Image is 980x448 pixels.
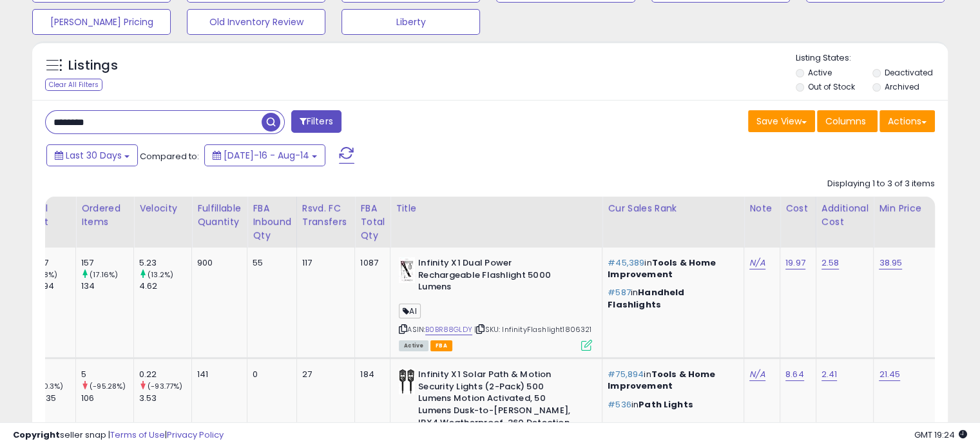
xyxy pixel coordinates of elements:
[785,368,804,381] a: 8.64
[302,202,350,229] div: Rsvd. FC Transfers
[608,257,716,280] span: Tools & Home Improvement
[197,369,237,380] div: 141
[608,398,631,411] span: #536
[608,369,734,392] p: in
[139,369,191,380] div: 0.22
[785,257,805,269] a: 19.97
[291,110,341,133] button: Filters
[81,257,133,269] div: 157
[785,202,811,215] div: Cost
[884,67,932,78] label: Deactivated
[253,369,287,380] div: 0
[139,393,191,404] div: 3.53
[608,399,734,411] p: in
[821,202,869,229] div: Additional Cost
[23,257,75,269] div: 1101.27
[879,257,902,269] a: 38.95
[825,115,866,128] span: Columns
[360,369,380,380] div: 184
[360,257,380,269] div: 1087
[204,144,325,166] button: [DATE]-16 - Aug-14
[808,67,832,78] label: Active
[81,202,128,229] div: Ordered Items
[749,257,765,269] a: N/A
[817,110,878,132] button: Columns
[608,286,684,310] span: Handheld Flashlights
[399,369,415,394] img: 31RnJXEQiUL._SL40_.jpg
[796,52,948,64] p: Listing States:
[197,257,237,269] div: 900
[430,340,452,351] span: FBA
[821,257,840,269] a: 2.58
[23,280,75,292] div: 1079.94
[46,144,138,166] button: Last 30 Days
[399,340,428,351] span: All listings currently available for purchase on Amazon
[66,149,122,162] span: Last 30 Days
[399,257,415,283] img: 41eluh4hSFL._SL40_.jpg
[32,9,171,35] button: [PERSON_NAME] Pricing
[749,202,774,215] div: Note
[13,429,224,442] div: seller snap | |
[81,280,133,292] div: 134
[139,202,186,215] div: Velocity
[425,324,472,335] a: B0BR88GLDY
[253,257,287,269] div: 55
[749,368,765,381] a: N/A
[608,257,734,280] p: in
[639,398,693,411] span: Path Lights
[32,269,57,280] small: (1.98%)
[884,81,919,92] label: Archived
[224,149,309,162] span: [DATE]-16 - Aug-14
[32,381,63,391] small: (100.3%)
[418,257,575,297] b: Infinity X1 Dual Power Rechargeable Flashlight 5000 Lumens
[608,368,715,392] span: Tools & Home Improvement
[23,202,70,229] div: Total Profit
[13,429,60,441] strong: Copyright
[808,81,855,92] label: Out of Stock
[140,150,199,162] span: Compared to:
[341,9,480,35] button: Liberty
[139,280,191,292] div: 4.62
[608,287,734,310] p: in
[399,257,592,349] div: ASIN:
[81,393,133,404] div: 106
[302,257,345,269] div: 117
[879,202,945,215] div: Min Price
[148,381,182,391] small: (-93.77%)
[253,202,291,242] div: FBA inbound Qty
[23,369,75,380] div: 1.78
[396,202,597,215] div: Title
[360,202,385,242] div: FBA Total Qty
[90,269,118,280] small: (17.16%)
[90,381,126,391] small: (-95.28%)
[139,257,191,269] div: 5.23
[608,368,644,380] span: #75,894
[914,429,967,441] span: 2025-09-14 19:24 GMT
[197,202,242,229] div: Fulfillable Quantity
[23,393,75,404] div: -596.35
[608,202,738,215] div: Cur Sales Rank
[68,57,118,75] h5: Listings
[827,178,935,190] div: Displaying 1 to 3 of 3 items
[474,324,591,335] span: | SKU: InfinityFlashlight1806321
[399,304,421,318] span: AI
[81,369,133,380] div: 5
[608,286,631,298] span: #587
[608,257,644,269] span: #45,389
[879,368,900,381] a: 21.45
[821,368,838,381] a: 2.41
[110,429,165,441] a: Terms of Use
[167,429,224,441] a: Privacy Policy
[148,269,173,280] small: (13.2%)
[45,79,102,91] div: Clear All Filters
[748,110,815,132] button: Save View
[187,9,325,35] button: Old Inventory Review
[302,369,345,380] div: 27
[879,110,935,132] button: Actions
